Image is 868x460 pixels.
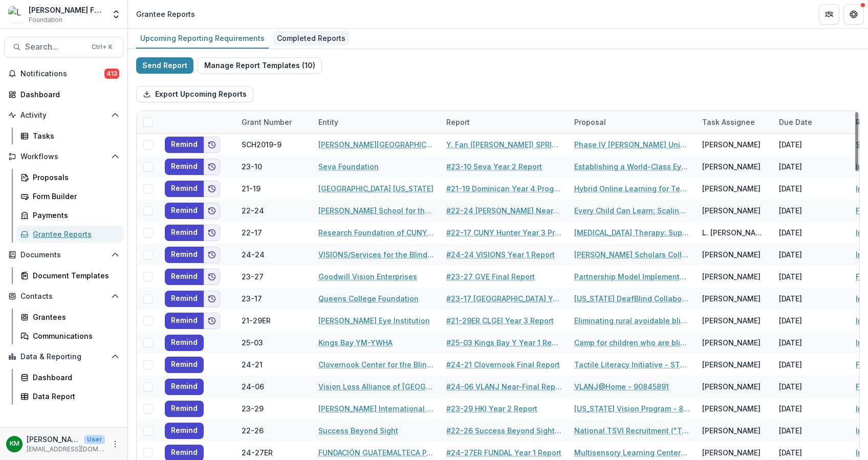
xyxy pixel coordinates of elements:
button: Partners [819,4,839,25]
a: #22-17 CUNY Hunter Year 3 Progress Report [446,227,562,238]
div: Payments [33,210,115,221]
div: Due Date [773,111,850,133]
a: Goodwill Vision Enterprises [318,271,417,282]
button: Add to friends [204,313,220,329]
div: [PERSON_NAME] [702,447,761,458]
span: 413 [104,69,119,79]
div: 24-21 [242,359,263,370]
div: Report [440,111,568,133]
div: [DATE] [773,288,850,310]
div: 23-27 [242,271,264,282]
a: Form Builder [16,188,123,205]
button: Add to friends [204,269,220,285]
button: More [109,438,121,450]
div: 24-24 [242,249,265,260]
button: Add to friends [204,137,220,153]
div: 22-26 [242,425,264,436]
a: #21-19 Dominican Year 4 Progress Report [446,183,562,194]
span: Notifications [20,70,104,78]
button: Add to friends [204,247,220,263]
a: [US_STATE] DeafBlind Collaborative - 88733939 [574,293,690,304]
span: Contacts [20,292,107,301]
div: [DATE] [773,398,850,420]
div: [PERSON_NAME] [702,205,761,216]
div: [PERSON_NAME] [702,249,761,260]
button: Remind [165,313,204,329]
button: Remind [165,379,204,395]
span: Data & Reporting [20,353,107,361]
div: 21-29ER [242,315,271,326]
div: 23-17 [242,293,262,304]
a: Communications [16,327,123,344]
div: [DATE] [773,376,850,398]
div: [PERSON_NAME] [702,183,761,194]
div: Grant Number [235,111,312,133]
a: #24-06 VLANJ Near-Final Report [446,381,562,392]
div: [PERSON_NAME] [702,293,761,304]
button: Add to friends [204,291,220,307]
a: Payments [16,207,123,224]
a: Seva Foundation [318,161,379,172]
a: #22-24 [PERSON_NAME] Near-Final Report [446,205,562,216]
div: Communications [33,331,115,341]
button: Remind [165,357,204,373]
a: [PERSON_NAME][GEOGRAPHIC_DATA] [318,139,434,150]
a: Success Beyond Sight [318,425,398,436]
a: #25-03 Kings Bay Y Year 1 Report [446,337,562,348]
a: Research Foundation of CUNY on behalf of Hunter College of CUNY [318,227,434,238]
button: Add to friends [204,225,220,241]
button: Export Upcoming Reports [136,86,253,102]
a: [PERSON_NAME] Scholars College to Career Program [574,249,690,260]
a: #24-21 Clovernook Final Report [446,359,560,370]
div: 23-10 [242,161,262,172]
div: [DATE] [773,178,850,200]
span: Activity [20,111,107,120]
div: Grant Number [235,117,298,127]
div: Task Assignee [696,117,761,127]
div: [DATE] [773,332,850,354]
a: Completed Reports [273,29,350,49]
a: #23-10 Seva Year 2 Report [446,161,542,172]
span: Workflows [20,152,107,161]
a: Every Child Can Learn: Scaling Up Systemic Change for Children with Disabilities and Visual Impai... [574,205,690,216]
a: Document Templates [16,267,123,284]
div: 22-24 [242,205,264,216]
div: [DATE] [773,244,850,266]
button: Add to friends [204,181,220,197]
button: Remind [165,401,204,417]
div: 23-29 [242,403,264,414]
div: [DATE] [773,200,850,222]
a: Clovernook Center for the Blind and Visually Impaired [318,359,434,370]
div: [PERSON_NAME] [702,271,761,282]
div: [PERSON_NAME] [702,359,761,370]
button: Remind [165,181,204,197]
div: Document Templates [33,270,115,281]
div: Completed Reports [273,31,350,46]
a: Upcoming Reporting Requirements [136,29,269,49]
div: [DATE] [773,310,850,332]
div: 24-27ER [242,447,273,458]
div: Proposals [33,172,115,183]
a: #23-17 [GEOGRAPHIC_DATA] Year 2 Report [446,293,562,304]
div: [PERSON_NAME] [702,381,761,392]
a: Dashboard [4,86,123,103]
a: [US_STATE] Vision Program - 89246245 [574,403,690,414]
div: [PERSON_NAME] [702,161,761,172]
a: [PERSON_NAME] Eye Institution [318,315,430,326]
div: Grantee Reports [33,229,115,239]
nav: breadcrumb [132,7,199,21]
button: Search... [4,37,123,57]
button: Send Report [136,57,193,74]
button: Notifications413 [4,65,123,82]
div: Data Report [33,391,115,402]
div: Entity [312,111,440,133]
div: SCH2019-9 [242,139,281,150]
button: Remind [165,225,204,241]
a: Eliminating rural avoidable blindness backlog during [MEDICAL_DATA] pandemic in western [GEOGRAPH... [574,315,690,326]
a: Queens College Foundation [318,293,419,304]
a: Tactile Literacy Initiative - STEM Kits [574,359,690,370]
a: Establishing a World-Class Eye Care Training and Learning Center in [GEOGRAPHIC_DATA] - 87560551 [574,161,690,172]
a: Data Report [16,388,123,405]
a: Dashboard [16,369,123,386]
